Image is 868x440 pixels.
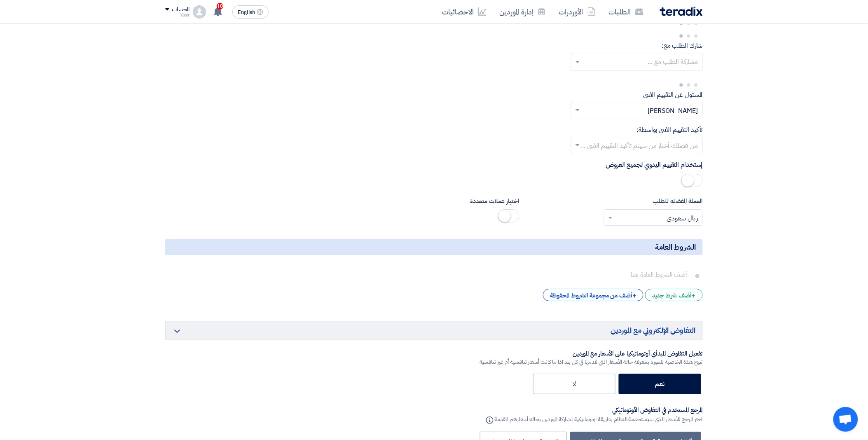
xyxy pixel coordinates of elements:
span: 10 [217,3,223,9]
div: Yasir [165,13,190,17]
label: إستخدام التقييم اليدوي لجميع العروض [606,160,703,170]
label: اختيار عملات متعددة [349,197,519,206]
label: لا [533,374,615,394]
span: English [238,9,255,15]
a: إدارة الموردين [493,2,552,21]
div: أضف شرط جديد [645,289,703,301]
label: العملة المفضله للطلب [532,197,703,206]
a: الأوردرات [552,2,602,21]
button: English [232,5,269,19]
h5: التفاوض الإلكتروني مع الموردين [165,321,703,339]
div: اختر المرجع للأسعار الذي سيستخدمة النظام بطريقة اوتوماتيكية لمشاركة الموردين بحاله أسعارهم المقدمة [484,414,703,424]
div: تتيح هذة الخاصية للمورد بمعرفة حالة الأسعار التي قدمها في كل بند اذا ما كانت أسعار تنافسية أم غير... [480,358,703,366]
h5: الشروط العامة [165,239,703,255]
div: الحساب [172,6,190,13]
label: المسئول عن التقييم الفني [643,90,703,100]
span: + [692,291,696,301]
img: profile_test.png [193,5,206,19]
label: تأكيد التقييم الفني بواسطة: [637,125,703,135]
label: شارك الطلب مع: [662,41,703,51]
div: المرجع المستخدم في التفاوض الأوتوماتيكي [484,406,703,414]
span: + [632,291,636,301]
label: نعم [619,374,701,394]
a: الطلبات [602,2,650,21]
img: Teradix logo [660,7,703,16]
div: تفعيل التفاوض المبدأي أوتوماتيكيا على الأسعار مع الموردين [480,350,703,358]
input: أضف الشروط العامة هنا [172,267,691,282]
div: أضف من مجموعة الشروط المحفوظة [543,289,643,301]
a: الاحصائيات [435,2,493,21]
div: Open chat [833,407,858,432]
